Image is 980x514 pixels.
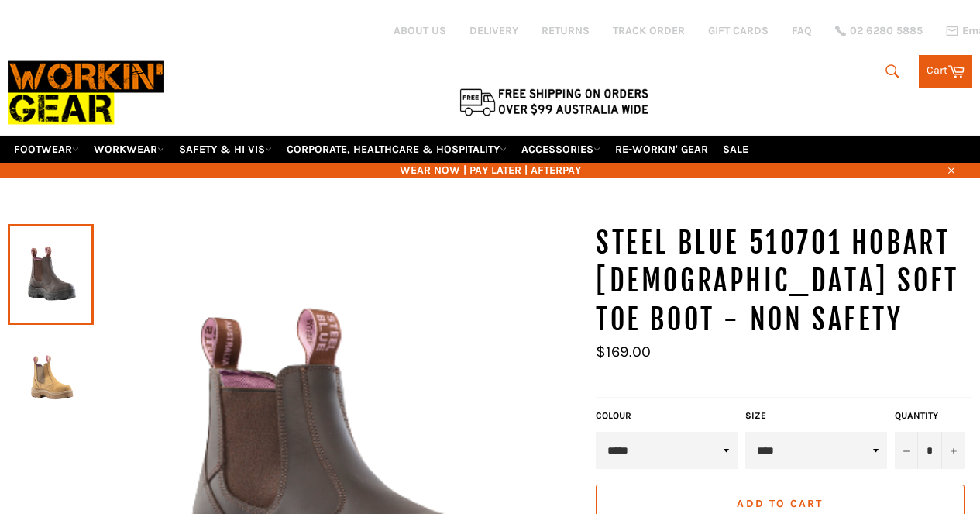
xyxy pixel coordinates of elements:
a: SALE [717,136,755,163]
img: Workin Gear leaders in Workwear, Safety Boots, PPE, Uniforms. Australia's No.1 in Workwear [8,50,164,135]
a: 02 6280 5885 [835,26,923,36]
a: ACCESSORIES [515,136,607,163]
a: FOOTWEAR [8,136,85,163]
label: Size [745,409,887,423]
a: GIFT CARDS [708,23,769,38]
a: TRACK ORDER [613,23,685,38]
img: STEEL BLUE 510701 HOBART Ladies Soft Toe Boot - NON SAFETY - Workin' Gear [15,333,86,418]
span: WEAR NOW | PAY LATER | AFTERPAY [8,163,972,178]
a: WORKWEAR [88,136,170,163]
a: RETURNS [542,23,590,38]
label: COLOUR [596,409,738,423]
h1: STEEL BLUE 510701 HOBART [DEMOGRAPHIC_DATA] Soft Toe Boot - NON SAFETY [596,224,972,340]
a: FAQ [792,23,812,38]
a: CORPORATE, HEALTHCARE & HOSPITALITY [280,136,513,163]
span: Add to Cart [737,497,823,510]
a: Cart [919,55,972,88]
span: $169.00 [596,343,651,360]
button: Reduce item quantity by one [895,432,918,469]
a: RE-WORKIN' GEAR [609,136,714,163]
img: Flat $9.95 shipping Australia wide [457,85,651,118]
a: ABOUT US [394,23,446,38]
a: DELIVERY [469,23,518,38]
a: SAFETY & HI VIS [173,136,278,163]
span: 02 6280 5885 [850,26,923,36]
label: Quantity [895,409,965,423]
button: Increase item quantity by one [941,432,965,469]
